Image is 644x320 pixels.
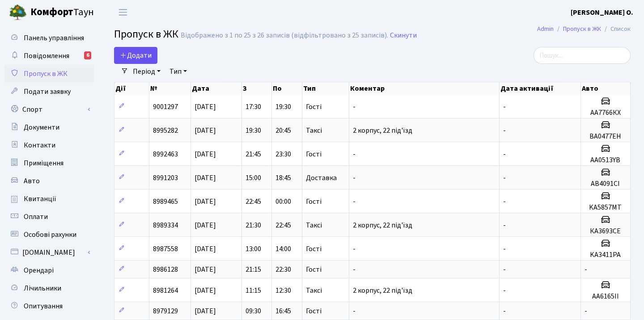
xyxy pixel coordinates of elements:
[585,292,627,301] h5: AA6165II
[390,31,417,40] a: Скинути
[153,265,178,274] span: 8986128
[353,197,356,206] span: -
[246,149,261,159] span: 21:45
[306,266,322,273] span: Гості
[585,203,627,212] h5: KA5857MT
[353,126,412,135] span: 2 корпус, 22 під'їзд
[275,149,291,159] span: 23:30
[4,261,94,279] a: Орендарі
[534,47,631,64] input: Пошук...
[246,173,261,183] span: 15:00
[24,212,48,222] span: Оплати
[4,47,94,65] a: Повідомлення6
[246,286,261,295] span: 11:15
[503,173,506,183] span: -
[246,102,261,112] span: 17:30
[246,244,261,254] span: 13:00
[114,26,178,42] span: Пропуск в ЖК
[349,82,500,95] th: Коментар
[4,83,94,101] a: Подати заявку
[306,127,322,134] span: Таксі
[4,29,94,47] a: Панель управління
[503,126,506,135] span: -
[537,24,554,34] a: Admin
[503,220,506,230] span: -
[153,173,178,183] span: 8991203
[153,126,178,135] span: 8995282
[195,149,216,159] span: [DATE]
[246,220,261,230] span: 21:30
[275,102,291,112] span: 19:30
[24,230,76,240] span: Особові рахунки
[500,82,580,95] th: Дата активації
[275,265,291,274] span: 22:30
[195,126,216,135] span: [DATE]
[114,47,157,64] a: Додати
[191,82,241,95] th: Дата
[4,136,94,154] a: Контакти
[306,222,322,229] span: Таксі
[306,174,337,181] span: Доставка
[4,190,94,208] a: Квитанції
[24,140,55,150] span: Контакти
[4,297,94,315] a: Опитування
[353,102,356,112] span: -
[246,197,261,206] span: 22:45
[503,306,506,316] span: -
[302,82,349,95] th: Тип
[195,306,216,316] span: [DATE]
[272,82,302,95] th: По
[306,307,322,315] span: Гості
[275,126,291,135] span: 20:45
[571,8,633,17] b: [PERSON_NAME] О.
[30,5,94,20] span: Таун
[195,265,216,274] span: [DATE]
[24,51,69,61] span: Повідомлення
[585,227,627,236] h5: КА3693СЕ
[275,220,291,230] span: 22:45
[195,173,216,183] span: [DATE]
[503,244,506,254] span: -
[306,198,322,205] span: Гості
[4,65,94,83] a: Пропуск в ЖК
[353,306,356,316] span: -
[129,64,164,79] a: Період
[585,265,587,274] span: -
[4,208,94,226] a: Оплати
[4,101,94,118] a: Спорт
[24,87,71,97] span: Подати заявку
[503,286,506,295] span: -
[84,51,91,59] div: 6
[563,24,601,34] a: Пропуск в ЖК
[306,103,322,110] span: Гості
[242,82,272,95] th: З
[503,197,506,206] span: -
[24,158,64,168] span: Приміщення
[306,245,322,253] span: Гості
[153,197,178,206] span: 8989465
[503,149,506,159] span: -
[585,109,627,117] h5: АА7766КХ
[4,244,94,261] a: [DOMAIN_NAME]
[195,197,216,206] span: [DATE]
[24,176,40,186] span: Авто
[153,244,178,254] span: 8987558
[585,251,627,259] h5: KA3411РА
[275,197,291,206] span: 00:00
[149,82,191,95] th: №
[153,286,178,295] span: 8981264
[4,118,94,136] a: Документи
[353,173,356,183] span: -
[4,154,94,172] a: Приміщення
[585,156,627,164] h5: AA0513YB
[246,126,261,135] span: 19:30
[601,24,631,34] li: Список
[195,102,216,112] span: [DATE]
[24,265,54,275] span: Орендарі
[275,244,291,254] span: 14:00
[24,122,59,132] span: Документи
[353,220,412,230] span: 2 корпус, 22 під'їзд
[24,194,56,204] span: Квитанції
[153,306,178,316] span: 8979129
[275,306,291,316] span: 16:45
